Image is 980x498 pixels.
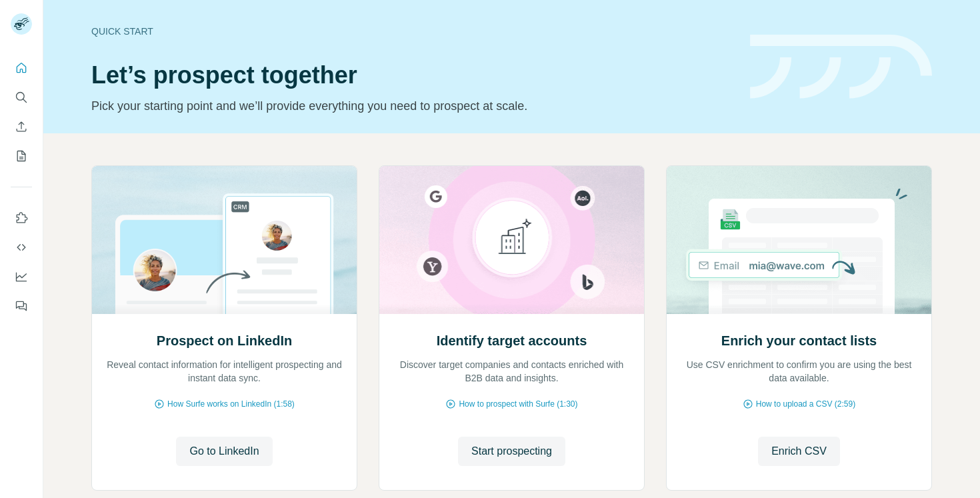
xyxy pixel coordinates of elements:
button: Feedback [11,294,32,318]
p: Pick your starting point and we’ll provide everything you need to prospect at scale. [91,97,734,115]
button: Quick start [11,56,32,80]
h2: Prospect on LinkedIn [157,331,292,350]
button: Dashboard [11,265,32,289]
span: How to upload a CSV (2:59) [756,398,855,410]
button: Start prospecting [458,437,565,466]
span: How Surfe works on LinkedIn (1:58) [167,398,295,410]
span: Enrich CSV [771,443,827,459]
div: Quick start [91,25,734,38]
img: Enrich your contact lists [666,166,932,314]
p: Use CSV enrichment to confirm you are using the best data available. [680,358,918,385]
button: Enrich CSV [758,437,840,466]
button: Use Surfe on LinkedIn [11,206,32,230]
img: Prospect on LinkedIn [91,166,357,314]
button: Go to LinkedIn [176,437,272,466]
button: Enrich CSV [11,115,32,139]
img: banner [750,35,932,99]
h2: Identify target accounts [437,331,587,350]
span: Go to LinkedIn [189,443,259,459]
button: Use Surfe API [11,235,32,259]
button: My lists [11,144,32,168]
p: Discover target companies and contacts enriched with B2B data and insights. [393,358,631,385]
button: Search [11,85,32,109]
span: How to prospect with Surfe (1:30) [459,398,577,410]
p: Reveal contact information for intelligent prospecting and instant data sync. [105,358,343,385]
img: Identify target accounts [379,166,645,314]
h1: Let’s prospect together [91,62,734,89]
h2: Enrich your contact lists [721,331,877,350]
span: Start prospecting [471,443,552,459]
